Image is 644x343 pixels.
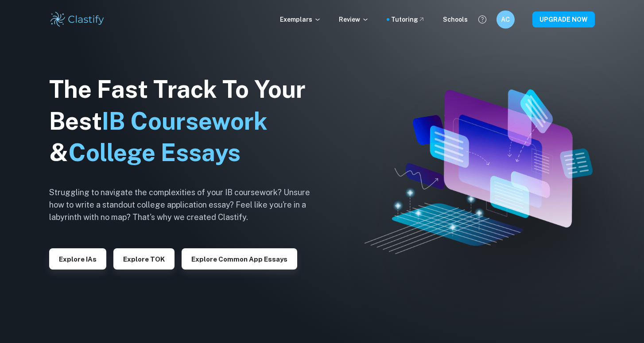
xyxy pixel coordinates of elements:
[497,10,515,28] button: AC
[532,12,595,27] button: UPGRADE NOW
[391,15,425,24] a: Tutoring
[113,248,175,270] button: Explore TOK
[113,254,175,263] a: Explore TOK
[443,15,468,24] a: Schools
[500,15,511,25] h6: AC
[49,248,106,270] button: Explore IAs
[49,11,105,28] img: Clastify logo
[339,15,369,24] p: Review
[49,254,106,263] a: Explore IAs
[475,12,490,27] button: Help and Feedback
[49,73,324,169] h1: The Fast Track To Your Best &
[102,107,268,135] span: IB Coursework
[182,254,297,263] a: Explore Common App essays
[68,139,241,166] span: College Essays
[49,186,324,224] h6: Struggling to navigate the complexities of your IB coursework? Unsure how to write a standout col...
[365,89,593,254] img: Clastify hero
[280,15,321,24] p: Exemplars
[182,248,297,270] button: Explore Common App essays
